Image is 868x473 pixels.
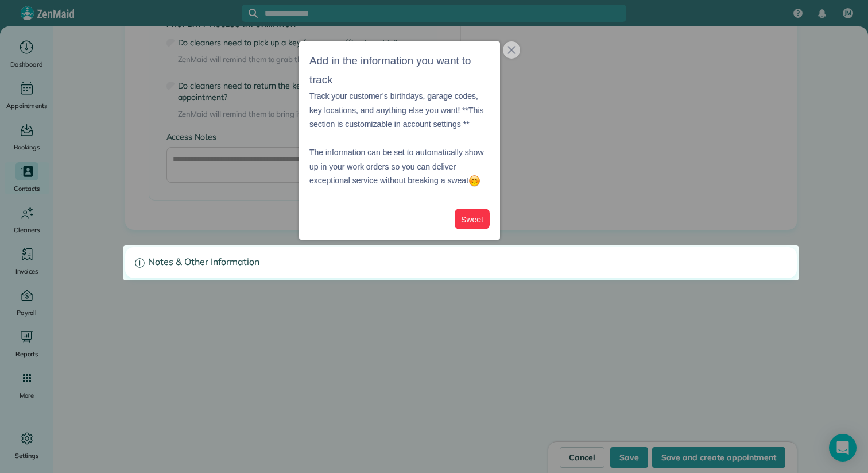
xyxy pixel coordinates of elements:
[468,175,480,187] img: :blush:
[309,132,490,188] p: The information can be set to automatically show up in your work orders so you can deliver except...
[503,41,520,59] button: close,
[299,41,500,240] div: Add in the information you want to trackTrack your customer&amp;#39;s birthdays, garage codes, ke...
[126,248,796,277] a: Notes & Other Information
[455,209,490,230] button: Sweet
[309,89,490,132] p: Track your customer's birthdays, garage codes, key locations, and anything else you want! **This ...
[309,52,490,89] h3: Add in the information you want to track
